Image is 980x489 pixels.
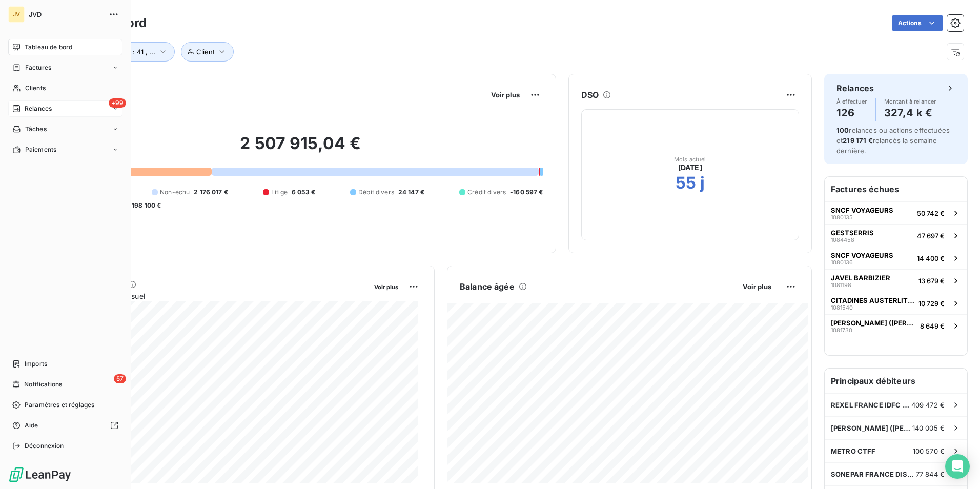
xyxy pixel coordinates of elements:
[831,206,893,214] span: SNCF VOYAGEURS
[488,90,523,99] button: Voir plus
[825,314,967,337] button: [PERSON_NAME] ([PERSON_NAME])10817308 649 €
[114,374,126,383] span: 57
[25,359,47,369] span: Imports
[109,98,126,108] span: +99
[913,447,945,455] span: 100 570 €
[25,84,46,93] span: Clients
[29,10,103,18] span: JVD
[825,247,967,269] button: SNCF VOYAGEURS108013614 400 €
[892,15,943,31] button: Actions
[25,421,38,430] span: Aide
[510,188,543,197] span: -160 597 €
[25,43,72,52] span: Tableau de bord
[884,105,936,121] h4: 327,4 k €
[196,48,215,56] span: Client
[831,259,853,266] span: 1080136
[8,6,25,23] div: JV
[374,283,398,291] span: Voir plus
[8,466,72,483] img: Logo LeanPay
[825,224,967,247] button: GESTSERRIS108445847 697 €
[25,63,51,72] span: Factures
[917,209,945,217] span: 50 742 €
[8,417,122,434] a: Aide
[831,327,852,333] span: 1081730
[129,201,161,210] span: -198 100 €
[831,470,916,478] span: SONEPAR FRANCE DISTRIBUTION
[58,291,367,301] span: Chiffre d'affaires mensuel
[825,177,967,201] h6: Factures échues
[911,401,945,409] span: 409 472 €
[581,89,599,101] h6: DSO
[918,277,945,285] span: 13 679 €
[831,274,890,282] span: JAVEL BARBIZIER
[491,91,520,99] span: Voir plus
[831,251,893,259] span: SNCF VOYAGEURS
[831,214,853,220] span: 1080135
[194,188,228,197] span: 2 176 017 €
[678,162,702,173] span: [DATE]
[836,126,849,134] span: 100
[836,126,950,155] span: relances ou actions effectuées et relancés la semaine dernière.
[825,201,967,224] button: SNCF VOYAGEURS108013550 742 €
[912,424,945,432] span: 140 005 €
[831,447,876,455] span: METRO CTFF
[918,299,945,308] span: 10 729 €
[25,441,64,451] span: Déconnexion
[831,229,874,237] span: GESTSERRIS
[831,304,853,311] span: 1081540
[398,188,424,197] span: 24 147 €
[181,42,234,62] button: Client
[160,188,190,197] span: Non-échu
[831,237,854,243] span: 1084458
[358,188,394,197] span: Débit divers
[24,380,62,389] span: Notifications
[831,296,914,304] span: CITADINES AUSTERLITZ [GEOGRAPHIC_DATA]
[25,125,47,134] span: Tâches
[25,400,94,410] span: Paramètres et réglages
[271,188,288,197] span: Litige
[831,424,912,432] span: [PERSON_NAME] ([PERSON_NAME])
[836,82,874,94] h6: Relances
[836,98,867,105] span: À effectuer
[25,104,52,113] span: Relances
[676,173,696,193] h2: 55
[916,470,945,478] span: 77 844 €
[460,280,515,293] h6: Balance âgée
[292,188,315,197] span: 6 053 €
[825,369,967,393] h6: Principaux débiteurs
[743,282,771,291] span: Voir plus
[920,322,945,330] span: 8 649 €
[884,98,936,105] span: Montant à relancer
[945,454,970,479] div: Open Intercom Messenger
[58,133,543,164] h2: 2 507 915,04 €
[843,136,872,145] span: 219 171 €
[917,254,945,262] span: 14 400 €
[917,232,945,240] span: 47 697 €
[836,105,867,121] h4: 126
[674,156,706,162] span: Mois actuel
[831,282,851,288] span: 1081198
[25,145,56,154] span: Paiements
[825,292,967,314] button: CITADINES AUSTERLITZ [GEOGRAPHIC_DATA]108154010 729 €
[831,401,911,409] span: REXEL FRANCE IDFC (MEUNG)
[831,319,916,327] span: [PERSON_NAME] ([PERSON_NAME])
[467,188,506,197] span: Crédit divers
[700,173,705,193] h2: j
[740,282,774,291] button: Voir plus
[825,269,967,292] button: JAVEL BARBIZIER108119813 679 €
[371,282,401,291] button: Voir plus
